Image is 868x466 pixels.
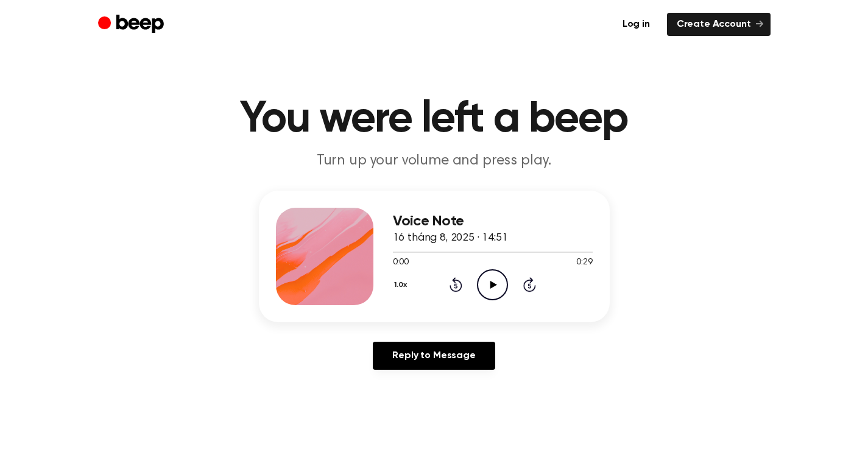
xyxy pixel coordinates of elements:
[613,13,660,36] a: Log in
[122,97,746,141] h1: You were left a beep
[667,13,771,36] a: Create Account
[393,213,593,230] h3: Voice Note
[200,151,668,171] p: Turn up your volume and press play.
[373,342,495,370] a: Reply to Message
[393,256,409,269] span: 0:00
[576,256,592,269] span: 0:29
[98,13,167,37] a: Beep
[393,275,412,295] button: 1.0x
[393,233,508,244] span: 16 tháng 8, 2025 · 14:51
